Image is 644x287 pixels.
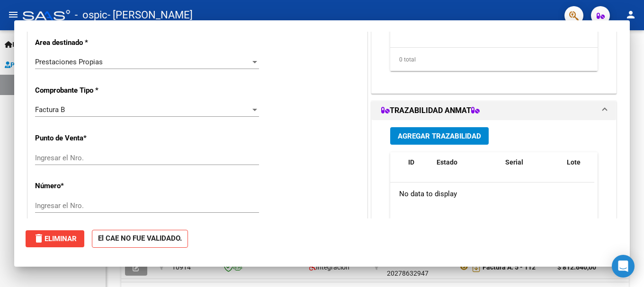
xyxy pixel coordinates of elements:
[35,58,103,66] span: Prestaciones Propias
[563,152,603,183] datatable-header-cell: Lote
[501,152,563,183] datatable-header-cell: Serial
[33,233,45,244] mat-icon: delete
[35,181,133,191] p: Número
[398,132,481,140] span: Agregar Trazabilidad
[381,105,480,116] h1: TRAZABILIDAD ANMAT
[433,152,501,183] datatable-header-cell: Estado
[372,101,616,120] mat-expansion-panel-header: TRAZABILIDAD ANMAT
[172,263,191,271] span: 10914
[309,263,349,271] span: Integración
[5,39,29,50] span: Inicio
[35,37,133,48] p: Area destinado *
[107,5,193,26] span: - [PERSON_NAME]
[404,152,433,183] datatable-header-cell: ID
[483,263,536,271] strong: Factura A: 5 - 112
[612,255,635,278] div: Open Intercom Messenger
[390,183,594,206] div: No data to display
[625,9,636,20] mat-icon: person
[437,158,457,166] span: Estado
[26,230,84,247] button: Eliminar
[35,85,133,96] p: Comprobante Tipo *
[33,235,77,243] span: Eliminar
[390,48,598,71] div: 0 total
[408,158,414,166] span: ID
[390,127,489,145] button: Agregar Trazabilidad
[567,158,581,166] span: Lote
[505,158,523,166] span: Serial
[387,257,450,277] div: 20278632947
[35,133,133,144] p: Punto de Venta
[470,260,483,275] i: Descargar documento
[8,9,19,20] mat-icon: menu
[35,105,65,114] span: Factura B
[5,60,91,70] span: Prestadores / Proveedores
[75,5,107,26] span: - ospic
[557,263,596,271] strong: $ 812.640,00
[92,230,188,248] strong: El CAE NO FUE VALIDADO.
